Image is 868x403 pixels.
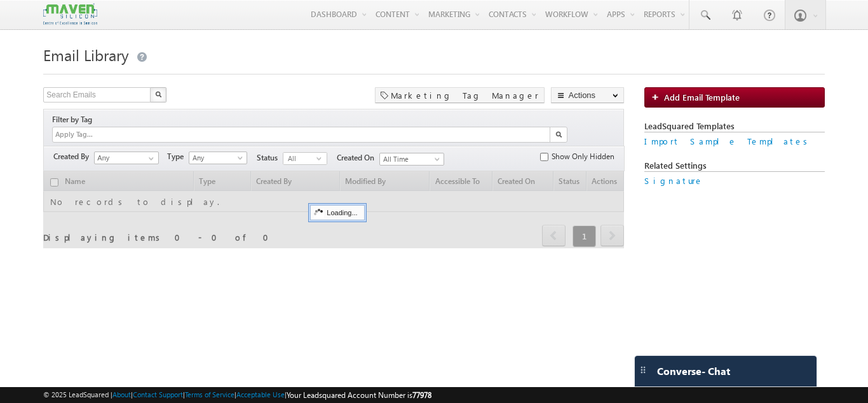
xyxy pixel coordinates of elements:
span: select [316,155,327,161]
span: Email Library [43,45,129,65]
span: Show Only Hidden [552,151,614,162]
a: Acceptable Use [236,390,285,399]
span: 77978 [412,390,431,400]
a: All Time [379,153,444,166]
img: Custom Logo [43,3,97,25]
div: Marketing Tag Manager [375,87,545,103]
a: Any [189,152,247,164]
img: add_icon.png [651,93,664,101]
span: Add Email Template [664,92,740,103]
img: Search [155,91,161,97]
span: © 2025 LeadSquared | | | | | [43,389,431,401]
img: carter-drag [638,365,648,375]
span: Created By [53,151,94,162]
span: Any [189,152,245,164]
span: Your Leadsquared Account Number is [287,390,431,400]
span: Type [167,151,189,162]
button: Actions [551,87,624,103]
span: All [283,153,316,164]
a: Import Sample Templates [644,136,812,146]
a: Contact Support [133,390,183,399]
div: Filter by Tag [52,113,97,127]
img: Search [555,131,562,138]
a: Terms of Service [185,390,234,399]
span: Converse - Chat [657,365,730,377]
input: Type to Search [94,152,159,164]
label: LeadSquared Templates [644,120,825,132]
div: Loading... [310,205,364,220]
a: Signature [644,175,703,186]
span: Created On [337,152,379,164]
span: All Time [380,153,440,165]
span: Status [257,152,283,164]
a: About [112,390,131,399]
a: Show All Items [142,152,158,165]
label: Related Settings [644,160,825,172]
input: Apply Tag... [54,129,130,140]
